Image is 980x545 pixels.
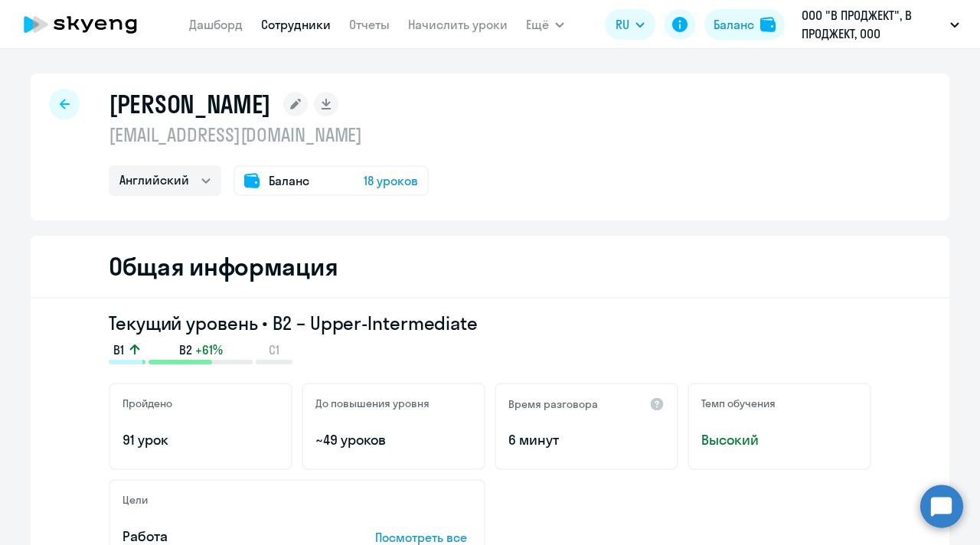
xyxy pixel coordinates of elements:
span: Ещё [526,15,549,34]
button: Ещё [526,9,564,40]
button: RU [605,9,655,40]
span: +61% [195,341,223,358]
p: 91 урок [122,430,279,450]
h5: Время разговора [508,397,598,411]
button: Балансbalance [704,9,785,40]
span: Баланс [269,171,309,190]
a: Дашборд [189,17,243,32]
h5: Пройдено [122,397,172,410]
h1: [PERSON_NAME] [109,89,271,119]
span: RU [616,15,629,34]
img: balance [760,17,776,32]
h2: Общая информация [109,251,338,282]
h5: До повышения уровня [315,397,430,410]
a: Начислить уроки [408,17,508,32]
span: B1 [113,341,124,358]
p: [EMAIL_ADDRESS][DOMAIN_NAME] [109,122,429,147]
a: Отчеты [349,17,390,32]
span: Высокий [701,430,857,450]
p: ~49 уроков [315,430,472,450]
span: C1 [269,341,279,358]
div: Баланс [714,15,754,34]
p: 6 минут [508,430,665,450]
a: Сотрудники [261,17,331,32]
span: 18 уроков [364,171,418,190]
h3: Текущий уровень • B2 – Upper-Intermediate [109,311,871,335]
button: ООО "В ПРОДЖЕКТ", В ПРОДЖЕКТ, ООО [794,6,967,43]
h5: Цели [122,493,148,507]
p: ООО "В ПРОДЖЕКТ", В ПРОДЖЕКТ, ООО [802,6,944,43]
h5: Темп обучения [701,397,776,410]
span: B2 [179,341,192,358]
